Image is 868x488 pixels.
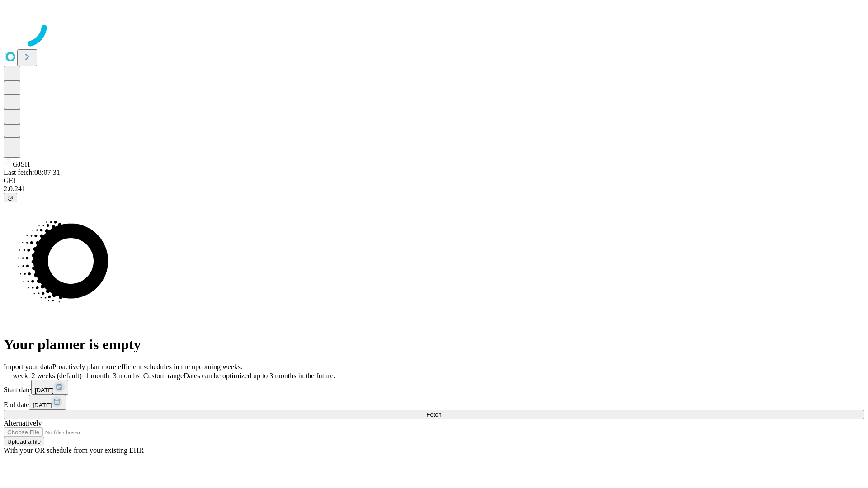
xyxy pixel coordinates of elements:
[4,336,864,353] h1: Your planner is empty
[4,193,17,202] button: @
[31,380,68,395] button: [DATE]
[113,372,140,380] span: 3 months
[4,380,864,395] div: Start date
[4,437,44,446] button: Upload a file
[33,402,52,408] span: [DATE]
[7,194,14,201] span: @
[184,372,335,380] span: Dates can be optimized up to 3 months in the future.
[4,169,60,176] span: Last fetch: 08:07:31
[32,372,82,380] span: 2 weeks (default)
[52,363,242,371] span: Proactively plan more efficient schedules in the upcoming weeks.
[29,395,66,410] button: [DATE]
[143,372,184,380] span: Custom range
[4,363,52,371] span: Import your data
[13,160,30,168] span: GJSH
[426,411,441,418] span: Fetch
[4,419,42,427] span: Alternatively
[85,372,109,380] span: 1 month
[4,185,864,193] div: 2.0.241
[7,372,28,380] span: 1 week
[4,446,144,454] span: With your OR schedule from your existing EHR
[35,387,54,394] span: [DATE]
[4,177,864,185] div: GEI
[4,410,864,419] button: Fetch
[4,395,864,410] div: End date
